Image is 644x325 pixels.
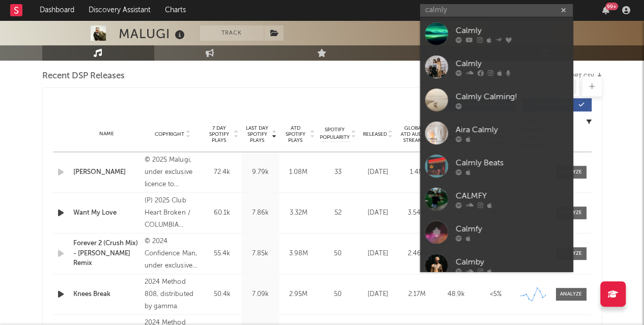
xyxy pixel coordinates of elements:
[363,131,387,137] span: Released
[400,249,434,259] div: 2.46M
[361,167,395,178] div: [DATE]
[456,24,568,37] div: Calmly
[282,167,315,178] div: 1.08M
[206,167,239,178] div: 72.4k
[244,289,277,300] div: 7.09k
[73,289,140,300] a: Knees Break
[244,167,277,178] div: 9.79k
[42,70,125,82] span: Recent DSP Releases
[119,25,187,42] div: MALUGI
[400,167,434,178] div: 1.4M
[282,249,315,259] div: 3.98M
[320,289,356,300] div: 50
[400,125,428,143] span: Global ATD Audio Streams
[282,289,315,300] div: 2.95M
[420,116,573,150] a: Aira Calmly
[73,130,140,138] div: Name
[73,208,140,218] a: Want My Love
[206,249,239,259] div: 55.4k
[73,167,140,178] a: [PERSON_NAME]
[420,50,573,83] a: Calmly
[244,125,271,143] span: Last Day Spotify Plays
[73,239,140,269] a: Forever 2 (Crush Mix) - [PERSON_NAME] Remix
[155,131,184,137] span: Copyright
[145,276,200,313] div: 2024 Method 808, distributed by gamma.
[206,125,233,143] span: 7 Day Spotify Plays
[320,167,356,178] div: 33
[206,208,239,218] div: 60.1k
[479,289,513,300] div: <5%
[456,256,568,268] div: Calmby
[282,208,315,218] div: 3.32M
[361,289,395,300] div: [DATE]
[420,183,573,216] a: CALMFY
[439,289,473,300] div: 48.9k
[456,223,568,235] div: Calmfy
[200,25,264,41] button: Track
[320,249,356,259] div: 50
[456,91,568,103] div: Calmly Calming!
[456,57,568,70] div: Calmly
[361,249,395,259] div: [DATE]
[206,289,239,300] div: 50.4k
[420,150,573,183] a: Calmly Beats
[456,157,568,169] div: Calmly Beats
[244,208,277,218] div: 7.86k
[560,73,602,79] button: Export CSV
[456,124,568,136] div: Aira Calmly
[145,154,200,191] div: © 2025 Malugi, under exclusive licence to Universal Music Operations Limited
[420,249,573,282] a: Calmby
[400,289,434,300] div: 2.17M
[244,249,277,259] div: 7.85k
[320,126,350,141] span: Spotify Popularity
[320,208,356,218] div: 52
[420,17,573,50] a: Calmly
[605,3,618,10] div: 99 +
[602,6,609,14] button: 99+
[420,216,573,249] a: Calmfy
[361,208,395,218] div: [DATE]
[282,125,309,143] span: ATD Spotify Plays
[456,190,568,202] div: CALMFY
[400,208,434,218] div: 3.54M
[145,195,200,231] div: (P) 2025 Club Heart Broken / COLUMBIA distributed by Sony Music Entertainment
[420,83,573,116] a: Calmly Calming!
[145,235,200,272] div: © 2024 Confidence Man, under exclusive licence to Universal Music Operations Limited
[420,4,573,17] input: Search for artists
